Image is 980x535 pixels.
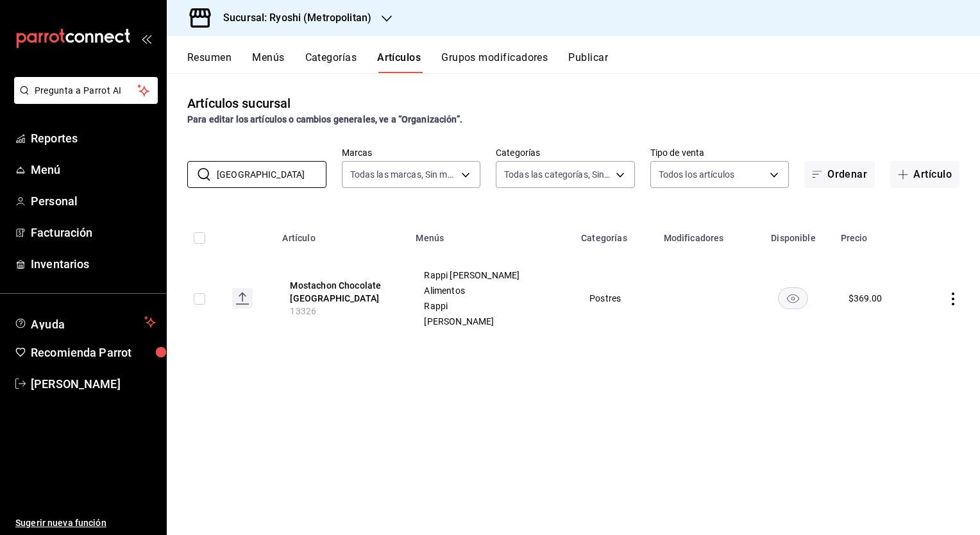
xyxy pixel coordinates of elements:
[890,161,959,188] button: Artículo
[804,161,875,188] button: Ordenar
[213,10,371,26] h3: Sucursal: Ryoshi (Metropolitan)
[656,214,754,255] th: Modificadores
[342,148,481,157] label: Marcas
[377,51,421,73] button: Artículos
[15,516,156,530] span: Sugerir nueva función
[305,51,357,73] button: Categorías
[31,224,156,241] span: Facturación
[441,51,548,73] button: Grupos modificadores
[573,214,655,255] th: Categorías
[275,214,408,255] th: Artículo
[31,344,156,361] span: Recomienda Parrot
[833,214,917,255] th: Precio
[424,301,557,310] span: Rappi
[350,168,457,181] span: Todas las marcas, Sin marca
[31,130,156,147] span: Reportes
[290,279,393,305] button: edit-product-location
[31,192,156,210] span: Personal
[252,51,284,73] button: Menús
[424,286,557,295] span: Alimentos
[187,114,462,124] strong: Para editar los artículos o cambios generales, ve a “Organización”.
[35,84,138,98] span: Pregunta a Parrot AI
[187,51,232,73] button: Resumen
[217,162,326,187] input: Buscar artículo
[754,214,832,255] th: Disponible
[187,94,291,113] div: Artículos sucursal
[31,314,139,330] span: Ayuda
[31,375,156,393] span: [PERSON_NAME]
[659,168,735,181] span: Todos los artículos
[568,51,608,73] button: Publicar
[496,148,635,157] label: Categorías
[290,306,316,316] span: 13326
[31,255,156,273] span: Inventarios
[14,77,158,104] button: Pregunta a Parrot AI
[778,287,808,309] button: availability-product
[424,317,557,326] span: [PERSON_NAME]
[408,214,573,255] th: Menús
[849,292,883,305] div: $ 369.00
[141,33,151,44] button: open_drawer_menu
[589,294,639,303] span: Postres
[424,271,557,280] span: Rappi [PERSON_NAME]
[650,148,790,157] label: Tipo de venta
[31,161,156,178] span: Menú
[504,168,611,181] span: Todas las categorías, Sin categoría
[187,51,980,73] div: navigation tabs
[9,93,158,106] a: Pregunta a Parrot AI
[947,293,959,305] button: actions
